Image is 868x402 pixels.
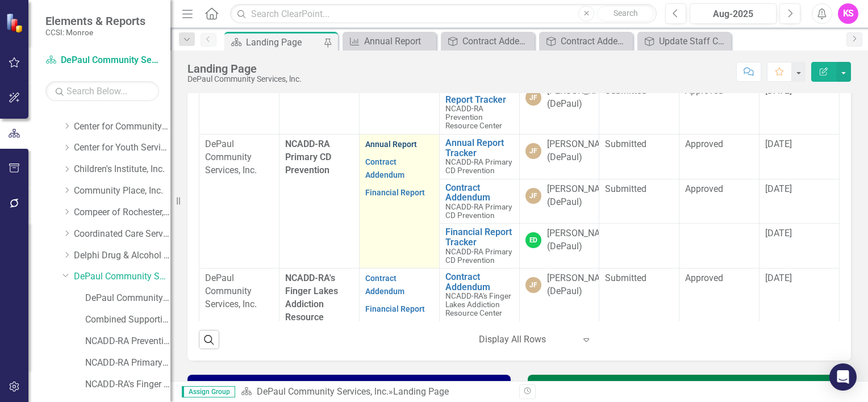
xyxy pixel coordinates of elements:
td: Double-Click to Edit [599,134,679,179]
a: Annual Report [365,140,417,149]
td: Double-Click to Edit [759,224,840,269]
a: Community Place, Inc. [74,185,170,198]
span: Submitted [605,273,646,283]
td: Double-Click to Edit [519,269,599,322]
td: Double-Click to Edit Right Click for Context Menu [439,134,519,179]
a: Performance Report Tracker [445,85,514,104]
span: Search [614,9,638,18]
div: JF [525,90,541,106]
a: Annual Report Tracker [445,138,514,158]
div: [PERSON_NAME] (DePaul) [547,138,615,164]
td: Double-Click to Edit [519,224,599,269]
td: Double-Click to Edit [759,81,840,135]
a: Children's Institute, Inc. [74,163,170,176]
div: Aug-2025 [694,7,773,21]
td: Double-Click to Edit [359,134,439,268]
span: Assign Group [182,386,235,397]
div: ED [525,232,541,248]
div: Contract Addendum [561,34,630,48]
td: Double-Click to Edit [519,179,599,224]
span: [DATE] [765,228,792,238]
td: Double-Click to Edit [199,134,279,268]
span: Approved [685,139,723,149]
td: Double-Click to Edit [599,224,679,269]
a: NCADD-RA Primary CD Prevention [85,357,170,370]
td: Double-Click to Edit [679,269,759,322]
a: Contract Addendum [445,272,514,292]
span: Approved [685,183,723,194]
span: [DATE] [765,273,792,283]
td: Double-Click to Edit Right Click for Context Menu [439,81,519,135]
input: Search ClearPoint... [230,4,657,24]
img: ClearPoint Strategy [6,13,26,33]
div: Open Intercom Messenger [829,363,857,391]
td: Double-Click to Edit [599,269,679,322]
a: Financial Report Tracker [445,227,514,247]
h3: Reports [537,380,845,389]
td: Double-Click to Edit [679,134,759,179]
a: NCADD-RA Prevention Resource Center [85,335,170,348]
a: Combined Supportive Housing [85,313,170,326]
td: Double-Click to Edit [759,179,840,224]
a: Contract Addendum [365,157,404,179]
p: DePaul Community Services, Inc. [205,272,273,311]
button: Search [597,6,654,22]
td: Double-Click to Edit [599,179,679,224]
span: NCADD-RA Primary CD Prevention [285,139,331,175]
div: JF [525,143,541,159]
div: [PERSON_NAME] (DePaul) [547,85,615,111]
span: [DATE] [765,139,792,149]
input: Search Below... [45,81,159,101]
a: Contract Addendum [445,183,514,203]
span: NCADD-RA Primary CD Prevention [445,247,512,265]
a: Contract Addendum [444,34,532,48]
span: Elements & Reports [45,14,145,28]
span: NCADD-RA's Finger Lakes Addiction Resource Center [285,273,338,335]
h3: Agency Contacts [197,380,505,389]
a: Coordinated Care Services Inc. [74,228,170,241]
span: NCADD-RA Prevention Resource Center [445,104,502,130]
td: Double-Click to Edit Right Click for Context Menu [439,179,519,224]
a: Contract Addendum [365,274,404,296]
button: KS [838,3,858,24]
span: NCADD-RA's Finger Lakes Addiction Resource Center [445,291,511,317]
a: Delphi Drug & Alcohol Council [74,249,170,262]
div: JF [525,277,541,293]
td: Double-Click to Edit [519,134,599,179]
a: Center for Community Alternatives [74,120,170,133]
div: Annual Report [364,34,433,48]
td: Double-Click to Edit [519,81,599,135]
div: JF [525,188,541,204]
a: Compeer of Rochester, Inc. [74,206,170,219]
div: Update Staff Contacts and Website Link on Agency Landing Page [659,34,728,48]
a: Center for Youth Services, Inc. [74,141,170,154]
button: Aug-2025 [690,3,777,24]
div: [PERSON_NAME] (DePaul) [547,227,615,253]
div: Landing Page [393,386,449,397]
div: [PERSON_NAME] (DePaul) [547,183,615,209]
a: DePaul Community Services, lnc. [45,54,159,67]
a: Annual Report [345,34,433,48]
a: Contract Addendum [542,34,630,48]
div: [PERSON_NAME] (DePaul) [547,272,615,298]
span: NCADD-RA Primary CD Prevention [445,202,512,220]
span: NCADD-RA Primary CD Prevention [445,157,512,175]
td: Double-Click to Edit [679,224,759,269]
td: Double-Click to Edit [679,81,759,135]
span: Submitted [605,139,646,149]
td: Double-Click to Edit [599,81,679,135]
a: DePaul Community Services, lnc. [257,386,389,397]
p: DePaul Community Services, Inc. [205,138,273,177]
span: Approved [685,273,723,283]
td: Double-Click to Edit [759,269,840,322]
a: Update Staff Contacts and Website Link on Agency Landing Page [640,34,728,48]
div: DePaul Community Services, lnc. [187,75,302,83]
small: CCSI: Monroe [45,28,145,37]
td: Double-Click to Edit Right Click for Context Menu [439,224,519,269]
div: Landing Page [246,35,321,49]
a: NCADD-RA's Finger Lakes Addiction Resource Center [85,378,170,391]
a: Financial Report [365,188,425,197]
td: Double-Click to Edit [679,179,759,224]
span: [DATE] [765,183,792,194]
